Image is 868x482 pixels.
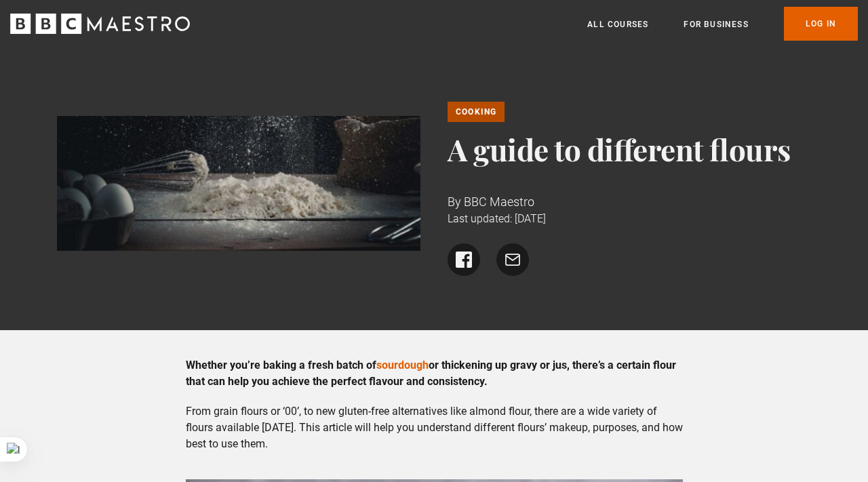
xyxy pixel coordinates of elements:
a: For business [684,18,748,31]
span: BBC Maestro [464,195,534,209]
span: By [448,195,461,209]
strong: Whether you’re baking a fresh batch of or thickening up gravy or jus, there’s a certain flour tha... [186,359,676,388]
p: From grain flours or ‘00’, to new gluten-free alternatives like almond flour, there are a wide va... [186,403,683,452]
time: Last updated: [DATE] [448,212,546,225]
nav: Primary [587,7,858,41]
a: sourdough [376,359,429,371]
a: All Courses [587,18,648,31]
a: Cooking [448,102,505,122]
h1: A guide to different flours [448,133,812,165]
a: Log In [784,7,858,41]
svg: BBC Maestro [10,14,190,34]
